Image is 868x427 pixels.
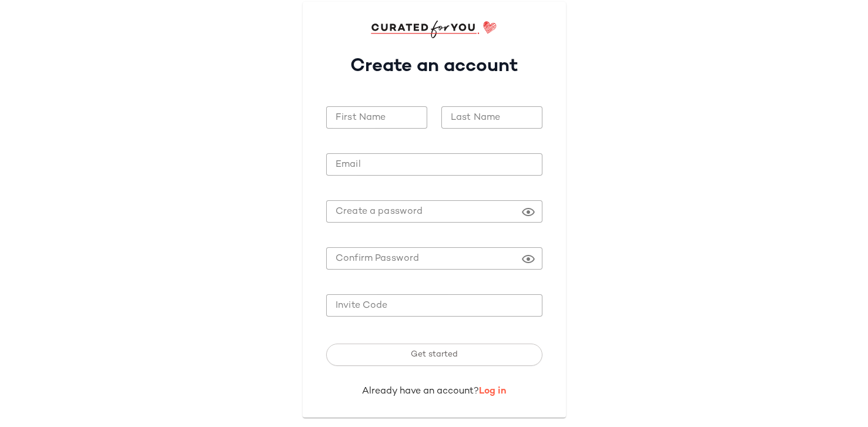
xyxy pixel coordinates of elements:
button: Get started [326,344,542,366]
h1: Create an account [326,38,542,88]
img: cfy_login_logo.DGdB1djN.svg [371,21,497,38]
span: Already have an account? [362,386,479,396]
a: Log in [479,386,507,396]
span: Get started [410,350,458,359]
